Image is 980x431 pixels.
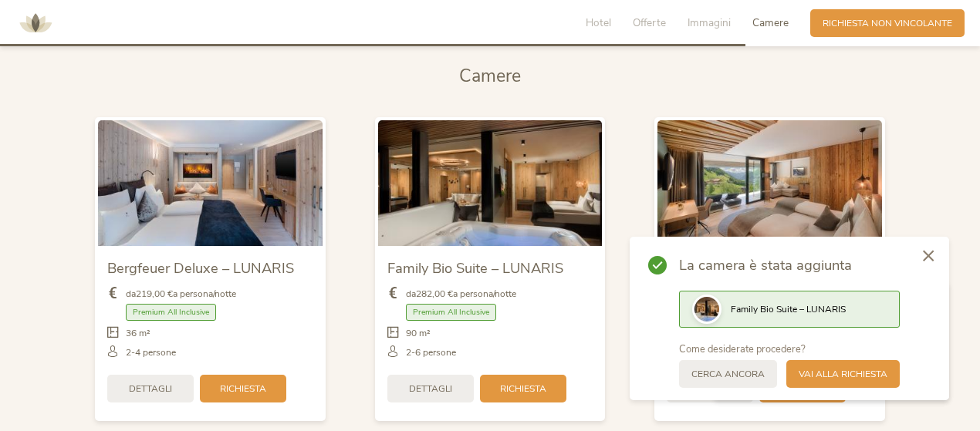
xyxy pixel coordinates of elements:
span: 90 m² [406,327,431,340]
span: 2-4 persone [126,346,176,359]
span: Richiesta non vincolante [823,17,952,30]
img: NOVITÀ! Panorama Suite [657,120,882,246]
span: Family Bio Suite – LUNARIS [731,303,846,315]
span: Family Bio Suite – LUNARIS [387,258,563,278]
span: da a persona/notte [406,288,516,301]
span: La camera è stata aggiunta [679,255,900,275]
span: Come desiderate procedere? [679,342,806,356]
span: Dettagli [409,382,452,396]
span: Cerca ancora [691,368,765,381]
img: Family Bio Suite – LUNARIS [378,120,603,246]
span: Hotel [586,15,611,30]
span: 36 m² [126,327,150,340]
b: 219,00 € [136,288,173,300]
b: 282,00 € [416,288,453,300]
span: Immagini [688,15,731,30]
span: Dettagli [129,382,172,396]
span: Premium All Inclusive [126,304,216,322]
span: Richiesta [220,382,266,396]
span: Bergfeuer Deluxe – LUNARIS [107,258,294,278]
span: Offerte [633,15,666,30]
span: Richiesta [500,382,546,396]
a: AMONTI & LUNARIS Wellnessresort [12,19,59,27]
span: Premium All Inclusive [406,304,496,322]
img: Preview [694,297,719,322]
img: Bergfeuer Deluxe – LUNARIS [98,120,323,246]
span: 2-6 persone [406,346,456,359]
span: Camere [459,64,521,88]
span: Vai alla richiesta [799,368,887,381]
span: da a persona/notte [126,288,236,301]
span: Camere [752,15,789,30]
